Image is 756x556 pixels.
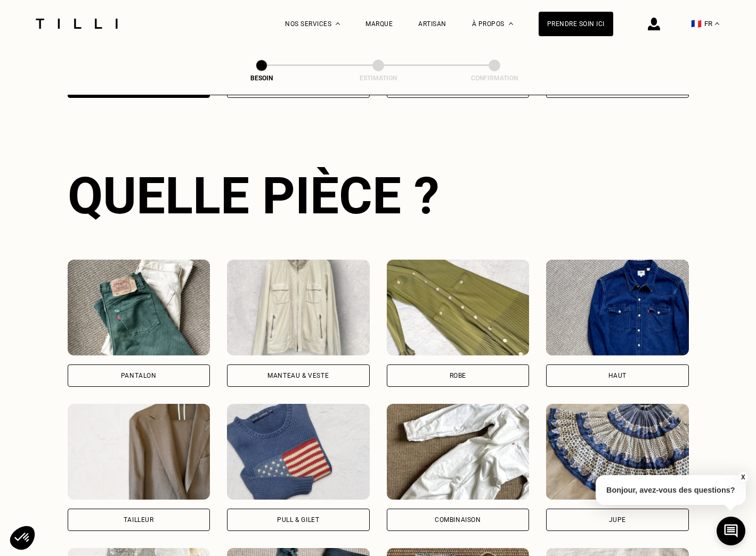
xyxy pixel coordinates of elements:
[441,74,548,82] div: Confirmation
[68,404,210,500] img: Tilli retouche votre Tailleur
[648,18,660,30] img: icône connexion
[336,22,340,25] img: Menu déroulant
[546,260,689,355] img: Tilli retouche votre Haut
[435,517,481,523] div: Combinaison
[227,404,370,500] img: Tilli retouche votre Pull & gilet
[539,12,613,36] a: Prendre soin ici
[418,20,446,28] a: Artisan
[737,471,748,483] button: X
[68,260,210,355] img: Tilli retouche votre Pantalon
[387,260,530,355] img: Tilli retouche votre Robe
[325,74,432,82] div: Estimation
[68,166,689,226] div: Quelle pièce ?
[267,372,329,379] div: Manteau & Veste
[509,22,513,25] img: Menu déroulant à propos
[121,372,157,379] div: Pantalon
[124,517,154,523] div: Tailleur
[715,22,719,25] img: menu déroulant
[277,517,319,523] div: Pull & gilet
[32,19,121,29] img: Logo du service de couturière Tilli
[546,404,689,500] img: Tilli retouche votre Jupe
[208,74,315,82] div: Besoin
[609,517,626,523] div: Jupe
[365,20,393,28] a: Marque
[387,404,530,500] img: Tilli retouche votre Combinaison
[691,19,702,29] span: 🇫🇷
[608,372,627,379] div: Haut
[596,475,746,505] p: Bonjour, avez-vous des questions?
[227,260,370,355] img: Tilli retouche votre Manteau & Veste
[450,372,466,379] div: Robe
